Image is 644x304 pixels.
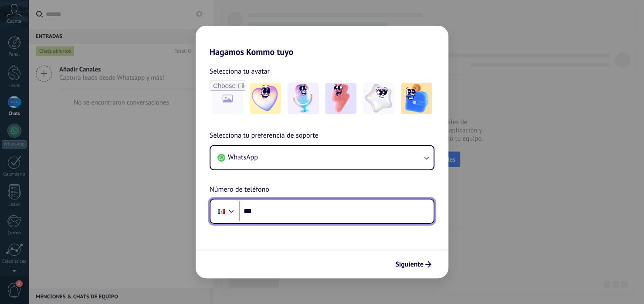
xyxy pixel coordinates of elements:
[210,130,319,142] span: Selecciona tu preferencia de soporte
[210,184,269,196] span: Número de teléfono
[401,83,432,114] img: -5.jpeg
[210,146,434,169] button: WhatsApp
[250,83,281,114] img: -1.jpeg
[213,202,230,220] div: Mexico: + 52
[363,83,394,114] img: -4.jpeg
[325,83,356,114] img: -3.jpeg
[210,66,270,77] span: Selecciona tu avatar
[228,153,258,162] span: WhatsApp
[288,83,319,114] img: -2.jpeg
[391,257,435,272] button: Siguiente
[196,26,448,57] h2: Hagamos Kommo tuyo
[395,261,424,267] span: Siguiente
